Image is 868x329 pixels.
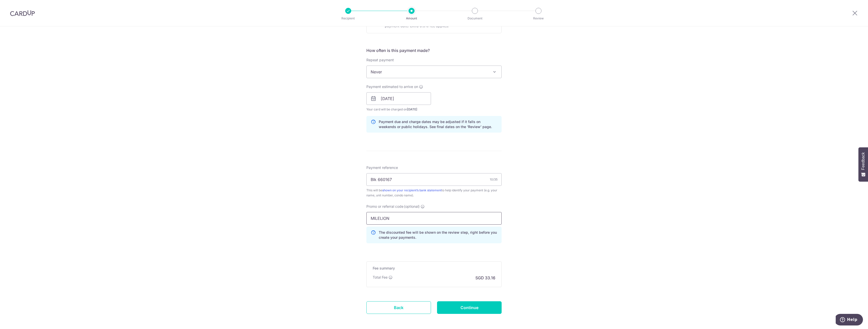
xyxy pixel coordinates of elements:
p: Payment due and charge dates may be adjusted if it falls on weekends or public holidays. See fina... [379,119,497,129]
span: Promo or referral code [366,204,403,209]
a: shown on your recipient’s bank statement [382,188,442,192]
input: Continue [437,301,502,314]
div: 10/35 [490,177,498,182]
a: Back [366,301,431,314]
span: Payment reference [366,165,398,170]
p: The discounted fee will be shown on the review step, right before you create your payments. [379,230,497,240]
h5: Fee summary [373,266,495,271]
span: [DATE] [407,107,417,111]
h5: How often is this payment made? [366,47,502,53]
iframe: Opens a widget where you can find more information [836,314,863,326]
input: DD / MM / YYYY [366,92,431,105]
p: SGD 33.16 [475,275,495,281]
p: Review [520,16,557,21]
button: Feedback - Show survey [858,147,868,182]
p: Recipient [330,16,367,21]
div: This will be to help identify your payment (e.g. your name, unit number, condo name). [366,188,502,198]
span: Payment estimated to arrive on [366,84,418,89]
span: Never [367,66,501,78]
span: Your card will be charged on [366,107,431,112]
p: Amount [393,16,430,21]
p: Total Fee [373,275,388,280]
label: Repeat payment [366,57,394,63]
img: CardUp [10,10,35,16]
p: Document [456,16,494,21]
span: Feedback [861,152,865,170]
span: (optional) [404,204,420,209]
